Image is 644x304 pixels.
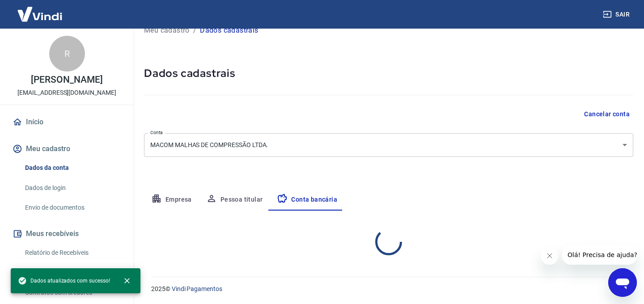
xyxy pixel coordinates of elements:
a: Início [11,112,123,132]
div: R [49,36,85,72]
p: Dados cadastrais [200,25,258,36]
p: 2025 © [151,284,623,294]
p: / [193,25,196,36]
div: MACOM MALHAS DE COMPRESSÃO LTDA. [144,133,633,157]
button: Empresa [144,189,199,211]
a: Dados da conta [21,159,123,177]
a: Recebíveis Futuros Online [21,263,123,282]
p: [PERSON_NAME] [31,75,102,84]
h5: Dados cadastrais [144,66,633,80]
a: Envio de documentos [21,198,123,217]
span: Dados atualizados com sucesso! [18,276,110,285]
iframe: Botão para abrir a janela de mensagens [608,268,637,297]
p: [EMAIL_ADDRESS][DOMAIN_NAME] [17,88,116,97]
button: Cancelar conta [580,106,633,122]
button: Meus recebíveis [11,224,123,244]
a: Relatório de Recebíveis [21,244,123,262]
img: Vindi [11,0,69,28]
button: Pessoa titular [199,189,270,211]
iframe: Fechar mensagem [541,247,559,265]
button: close [117,271,137,291]
a: Meu cadastro [144,25,190,36]
a: Vindi Pagamentos [172,285,222,292]
span: Olá! Precisa de ajuda? [5,6,75,13]
button: Meu cadastro [11,139,123,159]
iframe: Mensagem da empresa [562,245,637,265]
label: Conta [150,129,163,136]
button: Sair [601,6,633,23]
button: Conta bancária [270,189,344,211]
a: Dados de login [21,179,123,197]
